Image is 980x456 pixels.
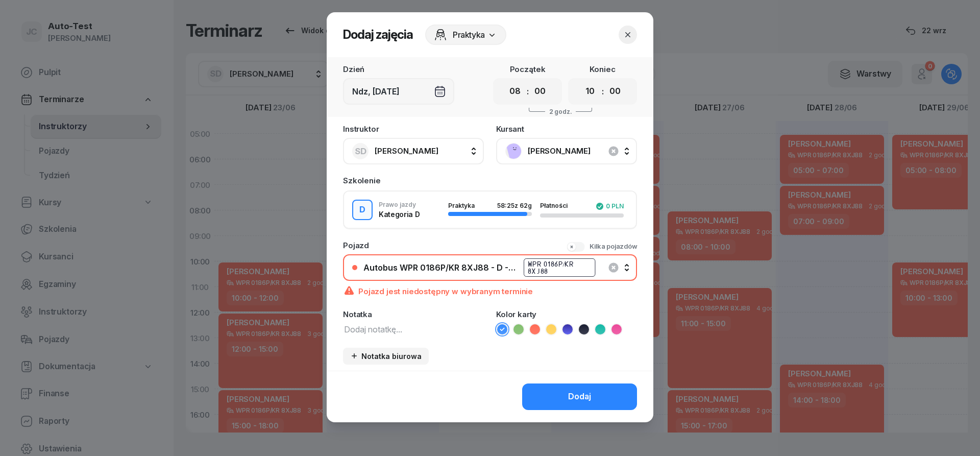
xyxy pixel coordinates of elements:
h2: Dodaj zajęcia [343,27,413,43]
span: SD [355,147,366,156]
span: Praktyka [453,29,485,41]
div: Płatności [540,202,574,210]
div: Notatka biurowa [350,352,422,361]
button: Dodaj [522,383,637,410]
span: Praktyka [448,202,475,209]
div: Autobus WPR 0186P/KR 8XJ88 - D - Szef [363,263,518,272]
button: Autobus WPR 0186P/KR 8XJ88 - D - SzefWPR 0186P/KR 8XJ88 [343,254,637,281]
div: 0 PLN [596,202,624,210]
div: Pojazd jest niedostępny w wybranym terminie [343,281,637,298]
button: Notatka biurowa [343,348,429,365]
div: Dodaj [568,390,591,403]
span: [PERSON_NAME] [375,146,438,156]
div: : [602,85,604,98]
div: : [527,85,529,98]
div: 58:25 z 62g [497,202,532,209]
div: WPR 0186P/KR 8XJ88 [524,258,595,277]
button: SD[PERSON_NAME] [343,138,484,164]
div: Kilka pojazdów [590,242,637,252]
button: Kilka pojazdów [567,242,637,252]
button: DPrawo jazdyKategoria DPraktyka58:25z 62gPłatności0 PLN [344,191,636,228]
span: [PERSON_NAME] [528,145,628,158]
